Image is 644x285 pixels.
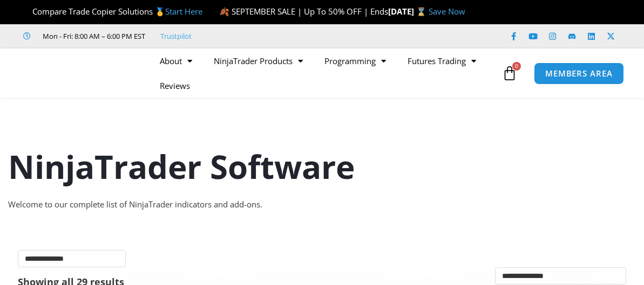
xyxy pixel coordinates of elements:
[19,54,135,93] img: LogoAI | Affordable Indicators – NinjaTrader
[314,48,397,73] a: Programming
[24,8,32,16] img: 🏆
[149,73,201,98] a: Reviews
[429,6,465,17] a: Save Now
[495,267,626,284] select: Shop order
[149,48,203,73] a: About
[160,30,192,43] a: Trustpilot
[8,197,636,212] div: Welcome to our complete list of NinjaTrader indicators and add-ons.
[534,62,624,85] a: MEMBERS AREA
[397,48,487,73] a: Futures Trading
[165,6,202,17] a: Start Here
[388,6,429,17] strong: [DATE] ⌛
[149,48,499,98] nav: Menu
[486,58,533,89] a: 0
[512,62,521,71] span: 0
[23,6,202,17] span: Compare Trade Copier Solutions 🥇
[219,6,388,17] span: 🍂 SEPTEMBER SALE | Up To 50% OFF | Ends
[8,144,636,189] h1: NinjaTrader Software
[40,30,145,43] span: Mon - Fri: 8:00 AM – 6:00 PM EST
[203,48,314,73] a: NinjaTrader Products
[545,69,613,78] span: MEMBERS AREA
